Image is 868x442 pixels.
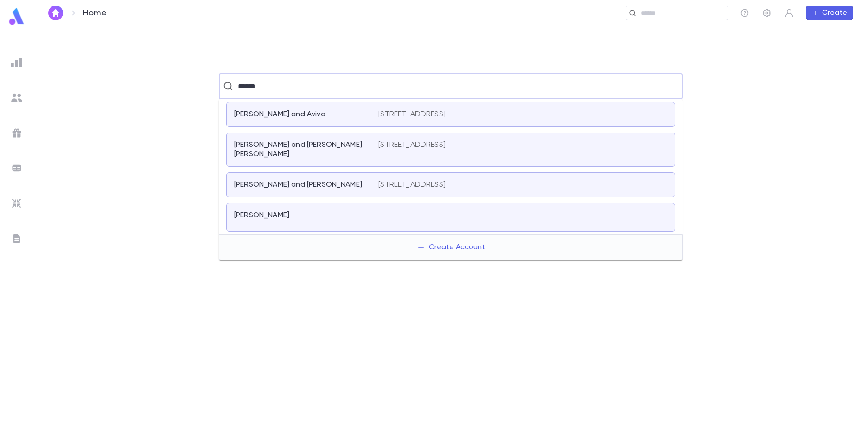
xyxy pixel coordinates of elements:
p: [PERSON_NAME] and [PERSON_NAME] [234,180,362,189]
img: campaigns_grey.99e729a5f7ee94e3726e6486bddda8f1.svg [11,127,22,139]
p: [PERSON_NAME] and [PERSON_NAME] [PERSON_NAME] [234,140,367,159]
img: students_grey.60c7aba0da46da39d6d829b817ac14fc.svg [11,92,22,103]
img: imports_grey.530a8a0e642e233f2baf0ef88e8c9fcb.svg [11,198,22,209]
img: reports_grey.c525e4749d1bce6a11f5fe2a8de1b229.svg [11,57,22,68]
img: home_white.a664292cf8c1dea59945f0da9f25487c.svg [50,9,61,17]
p: [PERSON_NAME] [234,211,289,220]
img: logo [7,7,26,25]
p: [STREET_ADDRESS] [378,110,446,119]
p: [PERSON_NAME] and Aviva [234,110,325,119]
button: Create Account [409,239,492,256]
p: Home [83,8,107,18]
p: [STREET_ADDRESS] [378,140,446,150]
img: letters_grey.7941b92b52307dd3b8a917253454ce1c.svg [11,233,22,244]
p: [STREET_ADDRESS] [378,180,446,189]
button: Create [806,6,853,20]
img: batches_grey.339ca447c9d9533ef1741baa751efc33.svg [11,163,22,174]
